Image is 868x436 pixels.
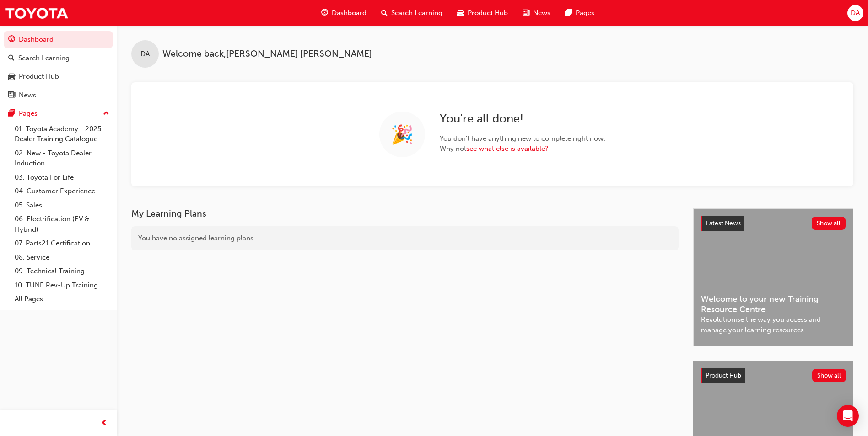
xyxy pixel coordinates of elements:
[5,3,69,23] img: Trak
[11,146,113,170] a: 02. New - Toyota Dealer Induction
[4,50,113,67] a: Search Learning
[4,31,113,48] a: Dashboard
[440,112,605,126] h2: You ' re all done!
[812,217,846,230] button: Show all
[314,4,374,22] a: guage-iconDashboard
[565,7,572,19] span: pages-icon
[701,314,846,335] span: Revolutionise the way you access and manage your learning resources.
[4,105,113,122] button: Pages
[321,7,328,19] span: guage-icon
[103,108,109,120] span: up-icon
[11,264,113,278] a: 09. Technical Training
[693,208,853,346] a: Latest NewsShow allWelcome to your new Training Resource CentreRevolutionise the way you access a...
[533,8,550,18] span: News
[523,7,529,19] span: news-icon
[162,49,372,59] span: Welcome back , [PERSON_NAME] [PERSON_NAME]
[450,4,515,22] a: car-iconProduct Hub
[332,8,367,18] span: Dashboard
[131,226,679,250] div: You have no assigned learning plans
[19,108,38,119] div: Pages
[19,71,59,82] div: Product Hub
[576,8,594,18] span: Pages
[11,278,113,292] a: 10. TUNE Rev-Up Training
[837,405,859,427] div: Open Intercom Messenger
[4,29,113,105] button: DashboardSearch LearningProduct HubNews
[140,49,150,59] span: DA
[391,8,442,18] span: Search Learning
[558,4,602,22] a: pages-iconPages
[131,208,679,219] h3: My Learning Plans
[515,4,558,22] a: news-iconNews
[11,212,113,236] a: 06. Electrification (EV & Hybrid)
[11,170,113,185] a: 03. Toyota For Life
[391,129,414,140] span: 🎉
[11,184,113,198] a: 04. Customer Experience
[381,7,388,19] span: search-icon
[851,8,860,18] span: DA
[4,68,113,85] a: Product Hub
[706,219,741,227] span: Latest News
[812,369,846,382] button: Show all
[4,87,113,104] a: News
[466,144,548,153] a: see what else is available?
[457,7,464,19] span: car-icon
[11,122,113,146] a: 01. Toyota Academy - 2025 Dealer Training Catalogue
[706,372,741,379] span: Product Hub
[11,250,113,265] a: 08. Service
[18,53,70,64] div: Search Learning
[8,36,15,44] span: guage-icon
[8,54,15,63] span: search-icon
[701,368,846,383] a: Product HubShow all
[8,110,15,118] span: pages-icon
[11,292,113,306] a: All Pages
[11,198,113,213] a: 05. Sales
[374,4,450,22] a: search-iconSearch Learning
[847,5,863,21] button: DA
[440,133,605,144] span: You don ' t have anything new to complete right now.
[8,73,15,81] span: car-icon
[468,8,508,18] span: Product Hub
[11,236,113,250] a: 07. Parts21 Certification
[440,144,605,154] span: Why not
[19,90,36,101] div: News
[8,91,15,100] span: news-icon
[101,418,108,429] span: prev-icon
[701,216,846,231] a: Latest NewsShow all
[701,294,846,314] span: Welcome to your new Training Resource Centre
